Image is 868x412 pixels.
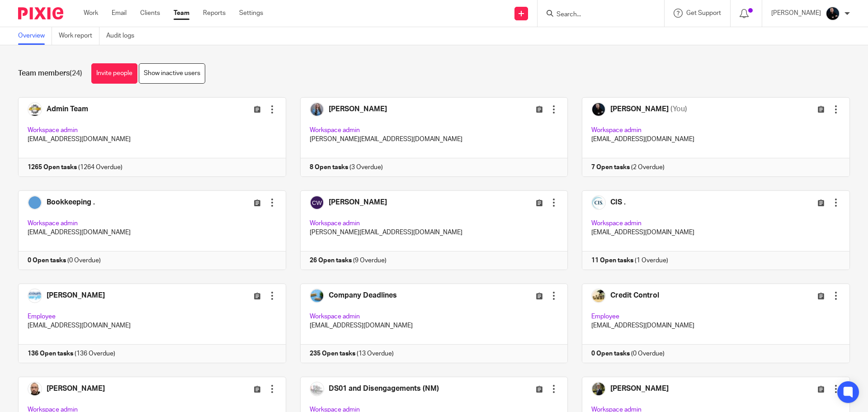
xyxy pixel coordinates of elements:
[70,70,82,77] span: (24)
[686,10,721,16] span: Get Support
[239,9,263,18] a: Settings
[203,9,226,18] a: Reports
[139,63,205,84] a: Show inactive users
[84,9,98,18] a: Work
[18,27,52,45] a: Overview
[556,11,637,19] input: Search
[106,27,141,45] a: Audit logs
[59,27,99,45] a: Work report
[18,7,63,19] img: Pixie
[18,69,82,78] h1: Team members
[174,9,189,18] a: Team
[771,9,821,18] p: [PERSON_NAME]
[91,63,137,84] a: Invite people
[826,6,840,21] img: Headshots%20accounting4everything_Poppy%20Jakes%20Photography-2203.jpg
[140,9,160,18] a: Clients
[112,9,127,18] a: Email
